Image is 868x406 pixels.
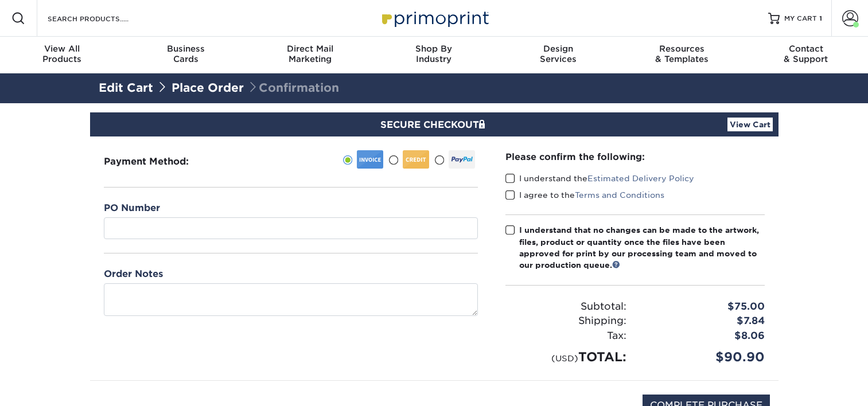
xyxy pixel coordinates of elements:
div: & Templates [620,44,744,64]
span: SECURE CHECKOUT [380,119,488,130]
label: I understand the [505,173,694,184]
div: $75.00 [635,299,773,314]
div: $8.06 [635,329,773,343]
span: Direct Mail [248,44,372,54]
img: Primoprint [377,6,492,30]
label: Order Notes [104,267,163,281]
div: Services [496,44,620,64]
span: Design [496,44,620,54]
a: DesignServices [496,37,620,73]
span: MY CART [784,14,817,24]
div: & Support [744,44,868,64]
div: Tax: [497,329,635,343]
a: BusinessCards [124,37,248,73]
a: Contact& Support [744,37,868,73]
span: Confirmation [247,81,339,95]
div: TOTAL: [497,348,635,366]
label: PO Number [104,201,160,215]
span: Contact [744,44,868,54]
span: Resources [620,44,744,54]
span: Business [124,44,248,54]
small: (USD) [551,353,578,363]
div: Subtotal: [497,299,635,314]
a: Direct MailMarketing [248,37,372,73]
div: Industry [372,44,496,64]
div: Marketing [248,44,372,64]
a: Place Order [172,81,244,95]
input: SEARCH PRODUCTS..... [46,11,158,25]
div: $7.84 [635,314,773,329]
div: $90.90 [635,348,773,366]
div: Shipping: [497,314,635,329]
div: Cards [124,44,248,64]
a: Edit Cart [99,81,153,95]
div: Please confirm the following: [505,150,765,163]
span: 1 [819,14,822,22]
a: Shop ByIndustry [372,37,496,73]
a: Terms and Conditions [575,190,664,200]
label: I agree to the [505,189,664,201]
span: Shop By [372,44,496,54]
a: Estimated Delivery Policy [587,174,694,183]
a: Resources& Templates [620,37,744,73]
a: View Cart [727,118,773,131]
h3: Payment Method: [104,156,217,167]
div: I understand that no changes can be made to the artwork, files, product or quantity once the file... [519,224,765,271]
